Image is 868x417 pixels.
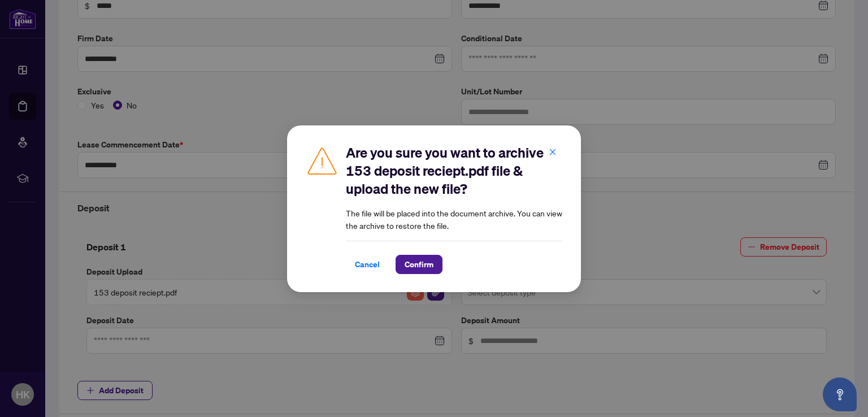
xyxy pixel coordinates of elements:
button: Open asap [823,377,857,411]
button: Cancel [346,255,389,274]
h2: Are you sure you want to archive 153 deposit reciept.pdf file & upload the new file? [346,144,563,198]
span: Cancel [355,255,380,273]
span: Confirm [405,255,433,273]
div: The file will be placed into the document archive. You can view the archive to restore the file. [346,144,563,274]
img: Caution Icon [305,144,339,177]
button: Confirm [396,255,442,274]
span: close [549,147,557,155]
